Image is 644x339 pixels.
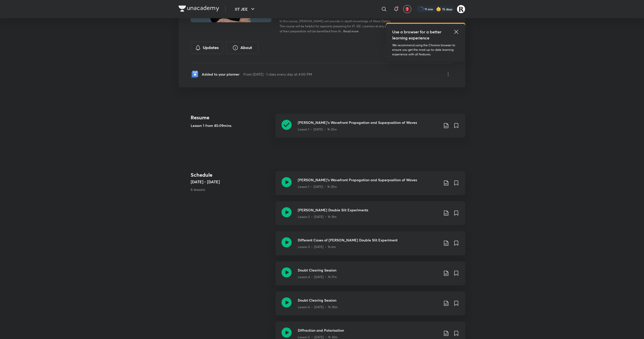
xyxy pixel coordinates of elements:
[243,72,312,77] p: From [DATE] · 1 class every day at 4:00 PM
[179,6,219,12] img: Company Logo
[191,114,271,121] h4: Resume
[191,179,271,185] h5: [DATE] - [DATE]
[191,171,271,179] h4: Schedule
[403,5,411,13] button: avatar
[392,43,459,57] p: We recommend using the Chrome browser to ensure you get the most up-to-date learning experience w...
[191,187,271,192] p: 6 lessons
[343,29,359,33] span: Read more
[298,215,337,219] p: Lesson 2 • [DATE] • 1h 31m
[232,4,259,14] button: IIT JEE
[276,261,465,291] a: Doubt Clearing SessionLesson 4 • [DATE] • 1h 17m
[298,245,336,249] p: Lesson 3 • [DATE] • 1h 6m
[179,6,219,13] a: Company Logo
[298,127,337,132] p: Lesson 1 • [DATE] • 1h 25m
[202,72,239,77] p: Added to your planner
[276,231,465,261] a: Different Cases of [PERSON_NAME] Double Slit ExperimentLesson 3 • [DATE] • 1h 6m
[191,123,271,128] h5: Lesson 1 from 85:09mins
[298,177,439,183] h3: [PERSON_NAME]'s Wavefront Propogation and Superposition of Waves
[276,291,465,322] a: Doubt Clearing SessionLesson 6 • [DATE] • 1h 30m
[298,207,439,213] h3: [PERSON_NAME] Double Slit Experiments
[298,237,439,243] h3: Different Cases of [PERSON_NAME] Double Slit Experiment
[276,114,465,144] a: [PERSON_NAME]'s Wavefront Propogation and Superposition of WavesLesson 1 • [DATE] • 1h 25m
[298,305,338,309] p: Lesson 6 • [DATE] • 1h 30m
[405,7,410,11] img: avatar
[392,29,442,41] h5: Use a browser for a better learning experience
[298,328,439,333] h3: Diffraction and Polarisation
[457,5,465,13] img: Rakhi Sharma
[276,171,465,201] a: [PERSON_NAME]'s Wavefront Propogation and Superposition of WavesLesson 1 • [DATE] • 1h 25m
[280,19,392,33] span: In this course, [PERSON_NAME] will provide in-depth knowledge of Wave Optics. The course will be ...
[298,275,337,279] p: Lesson 4 • [DATE] • 1h 17m
[384,45,437,57] button: Enrolled
[226,42,258,54] button: About
[436,7,441,12] img: streak
[276,201,465,231] a: [PERSON_NAME] Double Slit ExperimentsLesson 2 • [DATE] • 1h 31m
[298,298,439,303] h3: Doubt Clearing Session
[298,185,337,189] p: Lesson 1 • [DATE] • 1h 25m
[191,42,223,54] button: Updates
[298,267,439,273] h3: Doubt Clearing Session
[298,120,439,125] h3: [PERSON_NAME]'s Wavefront Propogation and Superposition of Waves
